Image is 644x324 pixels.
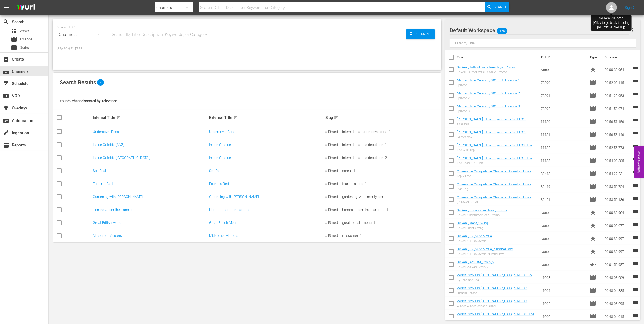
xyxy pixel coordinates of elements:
[457,273,534,281] a: Worst Cooks In [GEOGRAPHIC_DATA] S14 E01: By Land and Sea
[457,265,494,269] div: SoReal_AdSlate_2min_2
[539,258,587,271] td: None
[539,141,587,154] td: 11182
[590,248,596,255] span: Promo
[590,183,596,190] span: Episode
[590,105,596,112] span: Episode
[209,130,235,134] a: Undercover Boss
[602,232,632,245] td: 00:00:30.997
[602,115,632,128] td: 00:56:51.156
[209,156,231,160] a: Inside Outside
[632,300,639,306] span: reorder
[632,79,639,86] span: reorder
[457,122,536,126] div: Assassin
[11,28,17,34] span: Asset
[325,143,440,147] div: all3media_international_insideoutside_1
[325,169,440,173] div: all3media_soreal_1
[457,312,536,320] a: Worst Cooks In [GEOGRAPHIC_DATA] S14 E04: The Ick Factor
[93,195,143,199] a: Gardening with [PERSON_NAME]
[457,161,536,165] div: The Secret Of Luck
[602,284,632,297] td: 00:48:04.335
[590,118,596,125] span: Episode
[457,226,488,230] div: SoReal_Ident_Swing
[60,99,117,103] span: Found 9 channels sorted by: relevance
[457,208,507,212] a: SoReal_UndercoverBoss_Promo
[590,196,596,203] span: Episode
[602,180,632,193] td: 00:53:50.754
[632,248,639,254] span: reorder
[601,50,634,65] th: Duration
[93,208,134,212] a: Homes Under the Hammer
[325,114,440,121] div: Slug
[13,1,39,14] img: ans4CAIJ8jUAAAAAAAAAAAAAAAAAAAAAAAAgQb4GAAAAAAAAAAAAAAAAAAAAAAAAJMjXAAAAAAAAAAAAAAAAAAAAAAAAgAT5G...
[539,115,587,128] td: 11180
[20,37,32,42] span: Episode
[590,313,596,320] span: Episode
[590,261,596,268] span: Ad
[539,297,587,310] td: 41605
[602,193,632,206] td: 00:53:59.136
[593,16,629,30] div: So Real AllThree (Click to go back to being [PERSON_NAME] )
[602,219,632,232] td: 00:00:05.077
[3,56,9,63] span: Create
[632,118,639,125] span: reorder
[457,156,534,164] a: [PERSON_NAME] - The Experiments S01 E04: The Secret of Luck
[93,143,124,147] a: Inside Outside (ANZ)
[602,141,632,154] td: 00:52:55.773
[457,195,534,203] a: Obsessive Compulsive Cleaners - Country House Rescue S01 E04: [PERSON_NAME]
[602,310,632,323] td: 00:48:04.015
[93,114,207,121] div: Internal Title
[457,317,536,321] div: The Ick Factor
[457,50,538,65] th: Title
[325,195,440,199] div: all3media_gardening_with_monty_don
[457,187,536,191] div: Plas Teg
[539,245,587,258] td: None
[414,29,435,39] span: Search
[325,221,440,225] div: all3media_great_british_menu_1
[632,170,639,176] span: reorder
[325,208,440,212] div: all3media_homes_under_the_hammer_1
[632,274,639,280] span: reorder
[457,135,536,139] div: Gameshow
[457,104,520,108] a: Married To A Celebrity S01 E03: Episode 3
[590,66,596,73] span: Promo
[539,232,587,245] td: None
[590,144,596,151] span: Episode
[632,131,639,138] span: reorder
[602,89,632,102] td: 00:51:28.953
[116,115,121,120] span: sort
[632,183,639,189] span: reorder
[632,261,639,267] span: reorder
[334,115,339,120] span: sort
[602,297,632,310] td: 00:48:03.695
[325,130,440,134] div: all3media_international_undercoverboss_1
[457,221,488,225] a: SoReal_Ident_Swing
[209,221,237,225] a: Great British Menu
[457,239,492,243] div: SoReal_UK_2025Sizzle
[602,206,632,219] td: 00:00:30.964
[497,25,507,37] span: 476
[20,45,30,50] span: Series
[632,222,639,228] span: reorder
[209,182,229,186] a: Four in a Bed
[539,219,587,232] td: None
[539,63,587,76] td: None
[457,299,530,307] a: Worst Cooks In [GEOGRAPHIC_DATA] S14 E03: Winner Winner Chicken Dinner
[539,154,587,167] td: 11183
[632,196,639,202] span: reorder
[632,66,639,73] span: reorder
[3,19,9,25] span: Search
[630,24,636,37] button: more_vert
[632,105,639,112] span: reorder
[590,131,596,138] span: Episode
[630,27,636,34] span: more_vert
[3,68,9,75] span: Channels
[233,115,238,120] span: sort
[539,128,587,141] td: 11181
[586,50,601,65] th: Type
[539,89,587,102] td: 79391
[602,128,632,141] td: 00:56:55.146
[457,286,530,294] a: Worst Cooks In [GEOGRAPHIC_DATA] S14 E02: Hibachi Heroes
[457,304,536,308] div: Winner Winner Chicken Dinner
[602,245,632,258] td: 00:00:30.997
[590,170,596,177] span: Episode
